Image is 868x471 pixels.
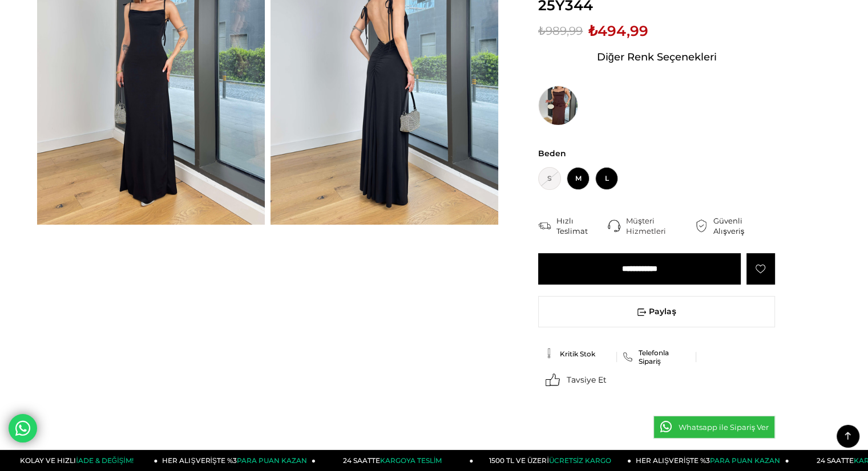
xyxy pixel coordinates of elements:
span: İADE & DEĞİŞİM! [76,456,133,465]
div: Güvenli Alışveriş [713,216,775,236]
span: M [567,167,590,190]
span: S [538,167,561,190]
span: KARGOYA TESLİM [380,456,442,465]
img: security.png [695,220,708,232]
span: L [595,167,618,190]
span: PARA PUAN KAZAN [710,456,780,465]
div: Hızlı Teslimat [556,216,608,236]
span: ₺989,99 [538,22,583,39]
span: Tavsiye Et [567,375,607,385]
img: call-center.png [608,220,620,232]
a: HER ALIŞVERİŞTE %3PARA PUAN KAZAN [631,450,789,471]
a: Kritik Stok [544,348,611,359]
img: shipping.png [538,220,551,232]
a: Whatsapp ile Sipariş Ver [653,416,775,438]
a: 24 SAATTEKARGOYA TESLİM [316,450,474,471]
img: Askılı Degaje Yaka Sırt Dekolteli Kalmer Kahve Kadın Elbise 25Y344 [538,86,578,125]
span: PARA PUAN KAZAN [237,456,307,465]
a: Favorilere Ekle [746,253,775,285]
a: 1500 TL VE ÜZERİÜCRETSİZ KARGO [474,450,632,471]
span: Telefonla Sipariş [639,348,691,366]
span: Beden [538,148,775,159]
span: Kritik Stok [560,350,595,358]
div: Müşteri Hizmetleri [626,216,695,236]
span: ÜCRETSİZ KARGO [549,456,611,465]
span: Diğer Renk Seçenekleri [597,48,717,66]
span: ₺494,99 [588,22,648,39]
a: Telefonla Sipariş [623,348,690,366]
span: Paylaş [539,297,774,327]
a: HER ALIŞVERİŞTE %3PARA PUAN KAZAN [158,450,316,471]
